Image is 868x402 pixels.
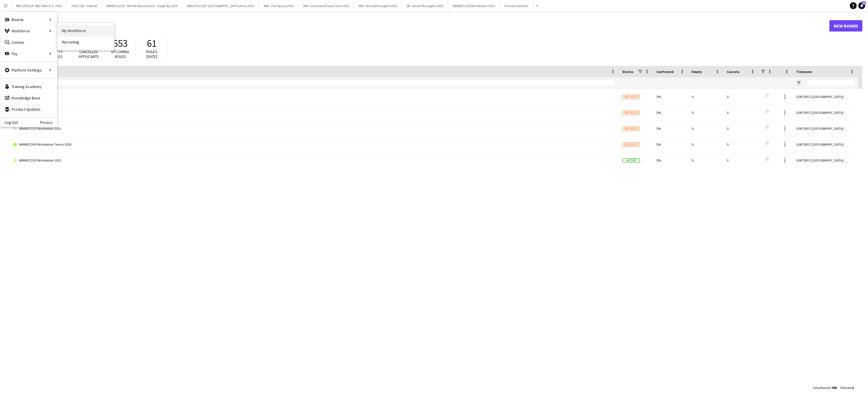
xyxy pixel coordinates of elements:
[182,0,259,11] button: WWON1125/P- [GEOGRAPHIC_DATA] Area 2025
[840,386,851,390] span: Filtered
[402,0,448,11] button: SB- Senior Managers 2025
[832,386,837,390] span: 498
[688,89,723,104] div: 0
[727,70,739,74] span: Cancels
[840,382,854,393] div: :
[653,105,688,120] div: 0%
[688,121,723,136] div: 0
[852,386,854,390] span: 5
[299,0,354,11] button: WW- Santaland Food Court 2025
[57,25,114,37] a: My Workforce
[796,80,801,85] button: Open Filter Menu
[858,2,865,9] a: 93
[13,121,615,137] a: WIMB0723/P Wimbledon 2023
[688,152,723,168] div: 0
[57,37,114,48] a: Recruiting
[692,70,702,74] span: Empty
[0,120,18,125] a: Log Out
[813,382,837,393] div: :
[0,14,57,25] div: Boards
[723,137,759,152] div: 0
[723,105,759,120] div: 0
[0,104,57,115] a: Product Updates
[13,89,615,105] a: WIMB0721/P - Wimbledon
[622,158,640,163] span: Active
[793,89,858,104] div: (GMT/BST) [GEOGRAPHIC_DATA]
[862,1,866,5] span: 93
[622,111,640,115] span: Archived
[653,89,688,104] div: 0%
[813,386,831,390] span: Total Boards
[622,70,633,74] span: Status
[0,92,57,104] a: Knowledge Base
[13,105,615,121] a: WIMB0722/P Wimbledon
[0,48,57,59] div: Pay
[653,121,688,136] div: 0%
[113,37,128,50] span: 553
[102,0,182,11] button: WWSB1125/P - Winter Wonderland - Sleigh By 2025
[354,0,402,11] button: WW- Senior ManagerS 2025
[0,81,57,92] a: Training Academy
[622,143,640,147] span: Archived
[448,0,500,11] button: WIMB0725/P Wimbledon 2025
[0,37,57,48] a: Comms
[13,137,615,152] a: WIMB0724/P Wimbledon Tennis 2024
[796,70,812,74] span: Timezone
[793,121,858,136] div: (GMT/BST) [GEOGRAPHIC_DATA]
[793,152,858,168] div: (GMT/BST) [GEOGRAPHIC_DATA]
[146,49,157,59] span: Roles [DATE]
[79,49,99,59] span: Cancelled applicants
[40,120,57,125] a: Privacy
[67,0,102,11] button: 2007/100 - Debrief
[622,127,640,131] span: Archived
[829,20,862,32] a: New Board
[688,137,723,152] div: 0
[147,37,157,50] span: 61
[12,0,67,11] button: BBC20925/P- BBC RADIO 2- 2025
[653,152,688,168] div: 0%
[806,79,855,86] input: Timezone Filter Input
[723,89,759,104] div: 0
[653,137,688,152] div: 0%
[500,0,534,11] button: Charlton Athletic
[24,79,615,86] input: Board name Filter Input
[622,95,640,99] span: Archived
[111,49,129,59] span: Upcoming roles
[259,0,299,11] button: WW- Chill Space 2025
[793,137,858,152] div: (GMT/BST) [GEOGRAPHIC_DATA]
[723,121,759,136] div: 0
[13,152,615,168] a: WIMB0725/P Wimbledon 2025
[0,25,57,37] div: Workforce
[723,152,759,168] div: 0
[10,22,829,30] h1: Boards
[0,64,57,76] div: Platform Settings
[656,70,674,74] span: Confirmed
[793,105,858,120] div: (GMT/BST) [GEOGRAPHIC_DATA]
[688,105,723,120] div: 0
